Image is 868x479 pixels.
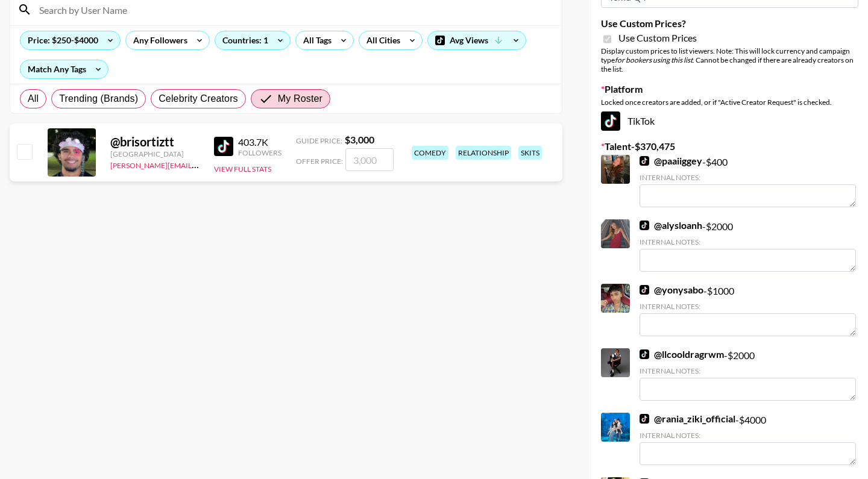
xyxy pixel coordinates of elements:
div: - $ 2000 [640,219,856,272]
a: @llcooldragrwm [640,348,724,360]
div: skits [518,146,542,160]
button: View Full Stats [214,164,271,174]
a: @paaiiggey [640,155,702,167]
div: - $ 2000 [640,348,856,401]
div: All Tags [296,31,334,49]
img: TikTok [640,156,649,166]
div: Locked once creators are added, or if "Active Creator Request" is checked. [601,98,858,107]
div: 403.7K [238,136,281,148]
div: @ brisortiztt [110,134,200,149]
span: All [28,92,39,106]
a: @yonysabo [640,284,703,296]
div: Price: $250-$4000 [20,31,120,49]
div: - $ 400 [640,155,856,207]
img: TikTok [640,221,649,230]
div: - $ 4000 [640,413,856,465]
span: Offer Price: [296,157,343,166]
div: Match Any Tags [20,60,108,78]
label: Platform [601,83,858,95]
a: @rania_ziki_official [640,413,735,425]
img: TikTok [640,414,649,424]
span: Guide Price: [296,136,342,145]
div: Internal Notes: [640,431,856,440]
div: comedy [412,146,448,160]
div: Internal Notes: [640,366,856,375]
div: Internal Notes: [640,173,856,182]
div: All Cities [359,31,403,49]
div: Display custom prices to list viewers. Note: This will lock currency and campaign type . Cannot b... [601,46,858,74]
img: TikTok [640,349,649,359]
img: TikTok [214,137,233,156]
div: Countries: 1 [215,31,290,49]
div: TikTok [601,111,858,131]
input: 3,000 [345,148,394,171]
div: Internal Notes: [640,237,856,246]
div: Avg Views [428,31,526,49]
div: Followers [238,148,281,157]
strong: $ 3,000 [345,134,374,145]
div: relationship [456,146,511,160]
img: TikTok [640,285,649,295]
a: @alysloanh [640,219,702,231]
div: Any Followers [126,31,190,49]
span: Trending (Brands) [59,92,138,106]
img: TikTok [601,111,620,131]
span: My Roster [278,92,322,106]
div: [GEOGRAPHIC_DATA] [110,149,200,158]
span: Celebrity Creators [159,92,238,106]
label: Use Custom Prices? [601,17,858,30]
em: for bookers using this list [615,55,693,64]
div: Internal Notes: [640,302,856,311]
label: Talent - $ 370,475 [601,140,858,152]
span: Use Custom Prices [618,32,697,44]
a: [PERSON_NAME][EMAIL_ADDRESS][PERSON_NAME][DOMAIN_NAME] [110,158,346,170]
div: - $ 1000 [640,284,856,336]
